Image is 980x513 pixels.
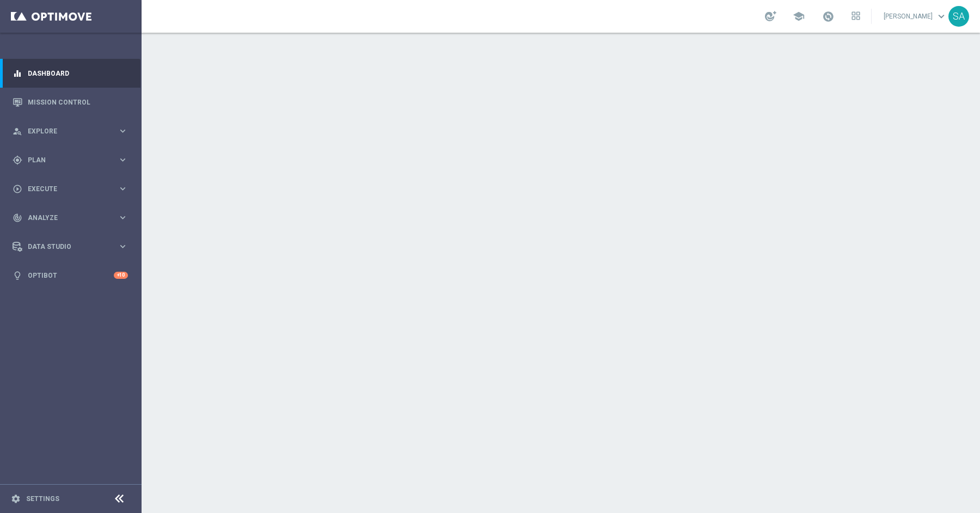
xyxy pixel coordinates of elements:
button: person_search Explore keyboard_arrow_right [12,127,128,136]
button: track_changes Analyze keyboard_arrow_right [12,213,128,222]
span: school [793,10,805,22]
div: Execute [13,184,118,194]
button: equalizer Dashboard [12,69,128,78]
div: Plan [13,155,118,165]
div: Explore [13,126,118,136]
i: keyboard_arrow_right [118,184,128,194]
a: [PERSON_NAME]keyboard_arrow_down [883,8,948,25]
span: Explore [28,128,118,135]
i: person_search [13,126,22,136]
button: Mission Control [12,98,128,107]
i: keyboard_arrow_right [118,241,128,252]
div: Dashboard [13,59,128,88]
button: lightbulb Optibot +10 [12,271,128,280]
a: Optibot [28,261,114,290]
a: Settings [26,496,59,502]
i: gps_fixed [13,155,22,165]
a: Dashboard [28,59,128,88]
div: Optibot [13,261,128,290]
span: Plan [28,157,118,163]
div: Data Studio [13,242,118,252]
div: Mission Control [13,88,128,117]
i: keyboard_arrow_right [118,126,128,136]
button: play_circle_outline Execute keyboard_arrow_right [12,185,128,193]
div: +10 [114,272,128,279]
i: play_circle_outline [13,184,22,194]
span: keyboard_arrow_down [935,10,947,22]
div: SA [948,6,969,27]
i: settings [11,494,21,504]
span: Execute [28,186,118,192]
span: Analyze [28,215,118,221]
i: lightbulb [13,271,22,280]
span: Data Studio [28,243,118,250]
button: Data Studio keyboard_arrow_right [12,242,128,251]
i: track_changes [13,213,22,223]
i: equalizer [13,69,22,78]
button: gps_fixed Plan keyboard_arrow_right [12,156,128,164]
i: keyboard_arrow_right [118,212,128,223]
a: Mission Control [28,88,128,117]
div: Analyze [13,213,118,223]
i: keyboard_arrow_right [118,155,128,165]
